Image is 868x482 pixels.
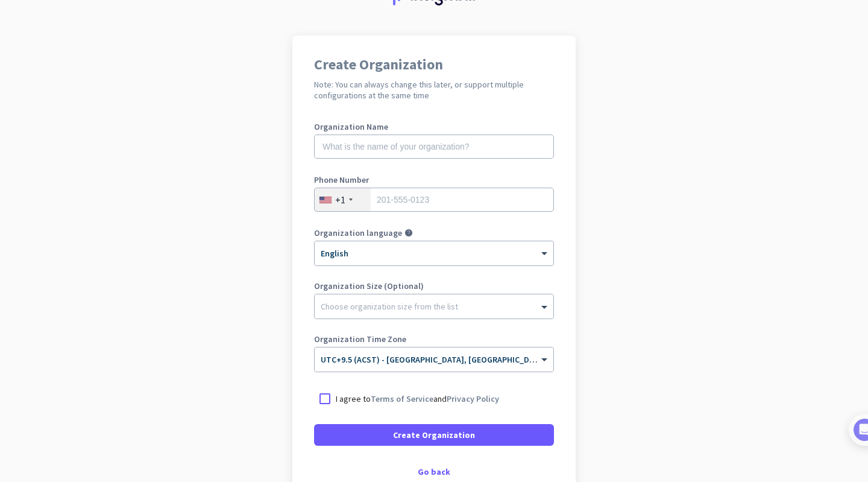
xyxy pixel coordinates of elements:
[314,468,554,476] div: Go back
[314,79,554,101] h2: Note: You can always change this later, or support multiple configurations at the same time
[314,282,554,290] label: Organization Size (Optional)
[393,429,475,441] span: Create Organization
[314,424,554,446] button: Create Organization
[314,229,402,237] label: Organization language
[314,122,554,131] label: Organization Name
[314,335,554,343] label: Organization Time Zone
[314,176,554,184] label: Phone Number
[314,57,554,72] h1: Create Organization
[314,135,554,159] input: What is the name of your organization?
[447,393,499,404] a: Privacy Policy
[314,188,554,212] input: 201-555-0123
[336,393,499,405] p: I agree to and
[404,229,413,237] i: help
[371,393,433,404] a: Terms of Service
[335,194,345,206] div: +1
